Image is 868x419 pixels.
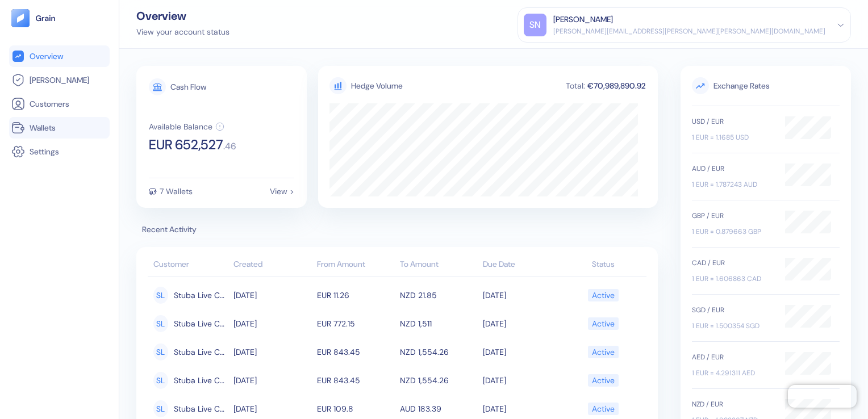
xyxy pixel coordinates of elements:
[136,10,229,22] div: Overview
[351,80,403,92] div: Hedge Volume
[692,132,774,143] div: 1 EUR = 1.1685 USD
[692,258,774,268] div: CAD / EUR
[566,258,641,270] div: Status
[30,122,56,133] span: Wallets
[586,82,646,90] div: €70,989,890.92
[160,187,193,195] div: 7 Wallets
[692,399,774,409] div: NZD / EUR
[231,338,314,366] td: [DATE]
[136,26,229,38] div: View your account status
[314,366,397,395] td: EUR 843.45
[30,146,59,157] span: Settings
[480,254,563,276] th: Due Date
[231,254,314,276] th: Created
[153,287,168,304] div: SL
[223,142,236,151] span: . 46
[592,286,615,305] div: Active
[314,254,397,276] th: From Amount
[153,400,168,417] div: SL
[480,366,563,395] td: [DATE]
[174,399,228,418] span: Stuba Live Customer
[692,305,774,315] div: SGD / EUR
[314,309,397,338] td: EUR 772.15
[11,145,107,158] a: Settings
[592,371,615,390] div: Active
[270,187,294,195] div: View >
[30,51,63,62] span: Overview
[314,281,397,309] td: EUR 11.26
[592,314,615,333] div: Active
[174,286,228,305] span: Stuba Live Customer
[692,227,774,237] div: 1 EUR = 0.879663 GBP
[592,342,615,362] div: Active
[174,314,228,333] span: Stuba Live Customer
[480,338,563,366] td: [DATE]
[153,315,168,332] div: SL
[30,74,89,86] span: [PERSON_NAME]
[149,123,212,131] div: Available Balance
[524,14,546,36] div: SN
[397,366,480,395] td: NZD 1,554.26
[153,372,168,389] div: SL
[397,254,480,276] th: To Amount
[153,343,168,361] div: SL
[11,49,107,63] a: Overview
[231,366,314,395] td: [DATE]
[35,14,56,22] img: logo
[314,338,397,366] td: EUR 843.45
[397,281,480,309] td: NZD 21.85
[565,82,586,90] div: Total:
[11,97,107,111] a: Customers
[692,368,774,378] div: 1 EUR = 4.291311 AED
[692,77,840,94] span: Exchange Rates
[231,281,314,309] td: [DATE]
[397,309,480,338] td: NZD 1,511
[788,385,857,408] iframe: Chatra live chat
[11,121,107,135] a: Wallets
[692,352,774,362] div: AED / EUR
[592,399,615,418] div: Active
[692,321,774,331] div: 1 EUR = 1.500354 SGD
[553,26,825,36] div: [PERSON_NAME][EMAIL_ADDRESS][PERSON_NAME][PERSON_NAME][DOMAIN_NAME]
[170,83,206,91] div: Cash Flow
[692,179,774,190] div: 1 EUR = 1.787243 AUD
[148,254,231,276] th: Customer
[149,122,224,131] button: Available Balance
[149,138,223,152] span: EUR 652,527
[30,98,69,110] span: Customers
[692,211,774,221] div: GBP / EUR
[480,281,563,309] td: [DATE]
[174,371,228,390] span: Stuba Live Customer
[397,338,480,366] td: NZD 1,554.26
[692,274,774,284] div: 1 EUR = 1.606863 CAD
[11,73,107,87] a: [PERSON_NAME]
[231,309,314,338] td: [DATE]
[692,116,774,127] div: USD / EUR
[553,14,613,26] div: [PERSON_NAME]
[480,309,563,338] td: [DATE]
[136,224,658,236] span: Recent Activity
[174,342,228,362] span: Stuba Live Customer
[692,164,774,174] div: AUD / EUR
[11,9,30,27] img: logo-tablet-V2.svg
